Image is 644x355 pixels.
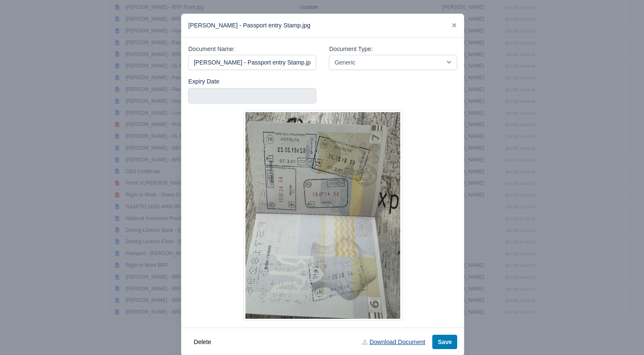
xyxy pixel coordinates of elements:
[188,335,216,349] button: Delete
[356,335,431,349] a: Download Document
[181,14,464,38] div: [PERSON_NAME] - Passport entry Stamp.jpg
[432,335,457,349] button: Save
[188,44,235,54] label: Document Name:
[329,44,372,54] label: Document Type:
[492,257,644,355] iframe: Chat Widget
[188,77,219,86] label: Expiry Date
